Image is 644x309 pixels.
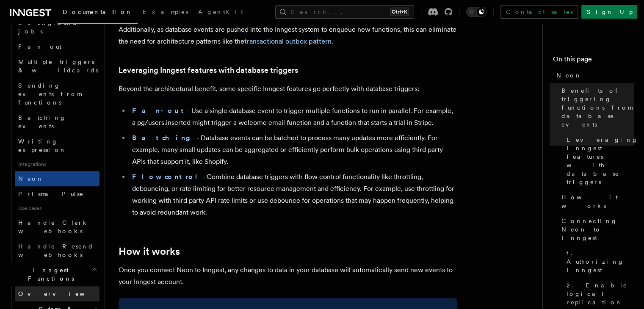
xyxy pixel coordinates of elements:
[143,8,188,15] span: Examples
[15,201,100,215] span: Use cases
[15,39,100,54] a: Fan out
[119,246,180,257] a: How it works
[275,5,414,19] button: Search...Ctrl+K
[561,193,634,210] span: How it works
[18,58,98,74] span: Multiple triggers & wildcards
[15,157,100,171] span: Integrations
[18,138,66,153] span: Writing expression
[132,107,187,115] a: Fan-out
[18,190,84,197] span: Prisma Pulse
[119,24,457,47] p: Additionally, as database events are pushed into the Inngest system to enqueue new functions, thi...
[15,54,100,78] a: Multiple triggers & wildcards
[567,249,634,274] span: 1. Authorizing Inngest
[18,82,81,106] span: Sending events from functions
[18,219,89,235] span: Handle Clerk webhooks
[15,186,100,201] a: Prisma Pulse
[558,83,634,132] a: Benefits of triggering functions from database events
[244,37,332,45] a: transactional outbox pattern
[466,7,486,17] button: Toggle dark mode
[553,68,634,83] a: Neon
[15,110,100,134] a: Batching events
[193,3,248,23] a: AgentKit
[15,134,100,157] a: Writing expression
[561,217,634,242] span: Connecting Neon to Inngest
[18,290,105,297] span: Overview
[558,213,634,246] a: Connecting Neon to Inngest
[563,132,634,190] a: Leveraging Inngest features with database triggers
[119,83,457,95] p: Beyond the architectural benefit, some specific Inngest features go perfectly with database trigg...
[132,173,202,181] a: Flow control
[138,3,193,23] a: Examples
[581,5,637,19] a: Sign Up
[130,132,457,168] li: - Database events can be batched to process many updates more efficiently. For example, many smal...
[567,281,634,306] span: 2. Enable logical replication
[500,5,578,19] a: Contact sales
[15,239,100,262] a: Handle Resend webhooks
[7,262,100,286] button: Inngest Functions
[58,3,138,24] a: Documentation
[561,86,634,129] span: Benefits of triggering functions from database events
[198,8,243,15] span: AgentKit
[119,264,457,288] p: Once you connect Neon to Inngest, any changes to data in your database will automatically send ne...
[15,171,100,186] a: Neon
[132,134,196,142] a: Batching
[18,114,66,130] span: Batching events
[15,286,100,301] a: Overview
[15,15,100,39] a: Background jobs
[63,8,133,15] span: Documentation
[18,175,44,182] span: Neon
[15,78,100,110] a: Sending events from functions
[130,171,457,218] li: - Combine database triggers with flow control functionality like throttling, debouncing, or rate ...
[553,54,634,68] h4: On this page
[556,71,582,80] span: Neon
[567,135,638,186] span: Leveraging Inngest features with database triggers
[18,43,61,50] span: Fan out
[130,105,457,129] li: - Use a single database event to trigger multiple functions to run in parallel. For example, a pg...
[119,64,298,76] a: Leveraging Inngest features with database triggers
[563,246,634,278] a: 1. Authorizing Inngest
[18,243,94,258] span: Handle Resend webhooks
[15,215,100,239] a: Handle Clerk webhooks
[7,266,91,283] span: Inngest Functions
[558,190,634,213] a: How it works
[390,8,409,16] kbd: Ctrl+K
